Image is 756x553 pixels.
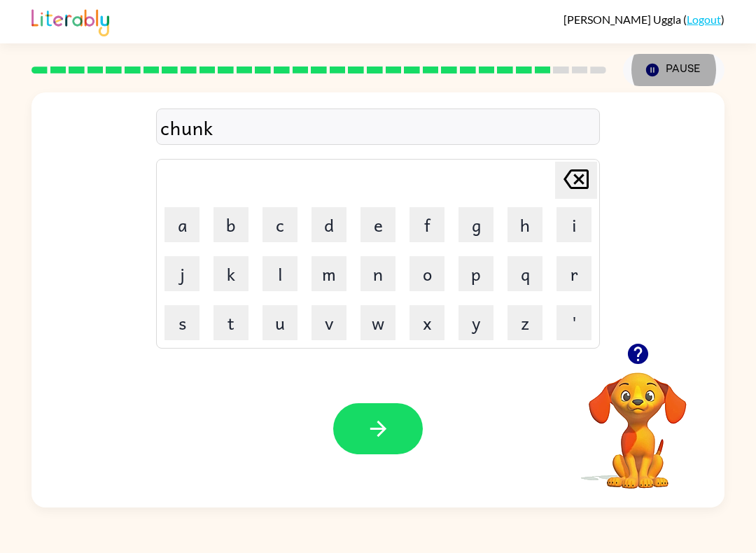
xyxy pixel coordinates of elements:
button: q [507,256,542,291]
button: c [262,207,297,242]
span: [PERSON_NAME] Uggla [563,13,683,26]
img: Literably [31,6,109,36]
video: Your browser must support playing .mp4 files to use Literably. Please try using another browser. [568,351,708,491]
button: s [164,305,199,340]
button: y [458,305,493,340]
button: j [164,256,199,291]
button: z [507,305,542,340]
button: w [360,305,395,340]
button: v [311,305,346,340]
button: k [213,256,248,291]
button: g [458,207,493,242]
button: ' [556,305,591,340]
button: n [360,256,395,291]
button: f [409,207,444,242]
a: Logout [687,13,721,26]
button: l [262,256,297,291]
button: i [556,207,591,242]
button: b [213,207,248,242]
button: x [409,305,444,340]
button: m [311,256,346,291]
button: p [458,256,493,291]
div: ( ) [563,13,724,26]
button: h [507,207,542,242]
button: e [360,207,395,242]
button: u [262,305,297,340]
div: chunk [160,113,596,142]
button: Pause [623,54,724,86]
button: a [164,207,199,242]
button: d [311,207,346,242]
button: o [409,256,444,291]
button: t [213,305,248,340]
button: r [556,256,591,291]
